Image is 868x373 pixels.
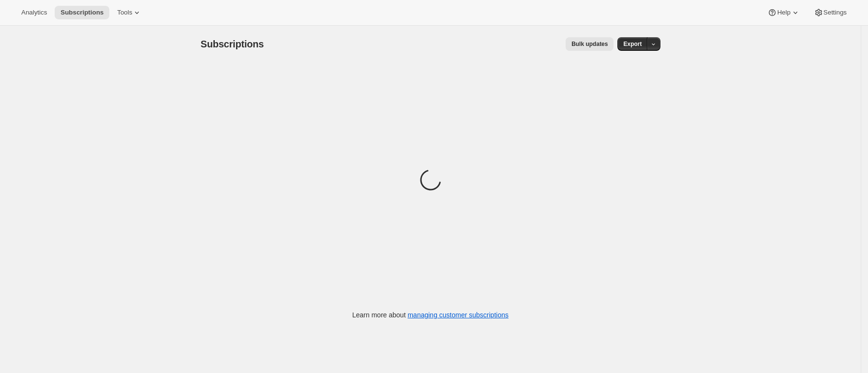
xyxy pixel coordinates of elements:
[777,9,790,16] span: Help
[21,9,47,16] span: Analytics
[111,6,148,19] button: Tools
[571,40,608,48] span: Bulk updates
[623,40,642,48] span: Export
[117,9,132,16] span: Tools
[352,310,509,320] p: Learn more about
[60,9,104,16] span: Subscriptions
[201,39,264,49] span: Subscriptions
[808,6,853,19] button: Settings
[55,6,109,19] button: Subscriptions
[823,9,847,16] span: Settings
[407,311,509,319] a: managing customer subscriptions
[15,6,53,19] button: Analytics
[617,37,647,51] button: Export
[762,6,806,19] button: Help
[566,37,614,51] button: Bulk updates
